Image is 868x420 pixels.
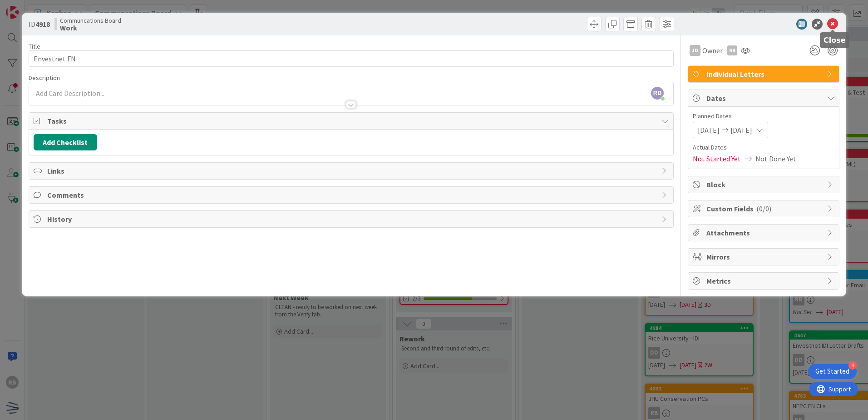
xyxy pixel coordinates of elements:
[706,275,823,286] span: Metrics
[815,367,849,376] div: Get Started
[706,227,823,238] span: Attachments
[47,165,657,176] span: Links
[702,45,723,56] span: Owner
[706,203,823,214] span: Custom Fields
[727,45,737,55] div: RB
[60,24,121,31] b: Work
[29,19,50,30] span: ID
[47,214,657,225] span: History
[848,361,857,370] div: 4
[706,93,823,104] span: Dates
[35,20,50,29] b: 4918
[47,115,657,126] span: Tasks
[693,111,834,121] span: Planned Dates
[690,45,700,56] div: JD
[824,36,846,45] h5: Close
[693,143,834,152] span: Actual Dates
[808,364,857,379] div: Open Get Started checklist, remaining modules: 4
[651,87,664,100] span: RB
[706,69,823,80] span: Individual Letters
[60,17,121,24] span: Communcations Board
[29,42,40,50] label: Title
[47,190,657,200] span: Comments
[706,179,823,190] span: Block
[19,1,41,12] span: Support
[756,204,771,213] span: ( 0/0 )
[693,153,741,164] span: Not Started Yet
[755,153,796,164] span: Not Done Yet
[698,125,720,135] span: [DATE]
[706,251,823,262] span: Mirrors
[29,74,60,82] span: Description
[730,125,752,135] span: [DATE]
[29,50,674,67] input: type card name here...
[34,134,97,150] button: Add Checklist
